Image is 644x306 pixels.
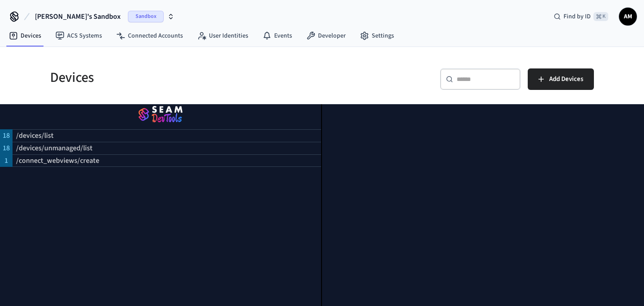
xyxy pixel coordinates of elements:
span: ⌘ K [593,12,608,21]
a: Developer [299,28,353,44]
a: Settings [353,28,401,44]
p: /connect_webviews/create [16,155,99,166]
button: Add Devices [528,68,594,90]
div: Find by ID⌘ K [547,8,615,25]
button: AM [619,8,637,25]
h5: Devices [50,68,317,87]
span: Sandbox [128,11,164,22]
p: 18 [3,130,10,141]
p: 18 [3,143,10,153]
p: /devices/unmanaged/list [16,143,93,153]
a: Devices [2,28,48,44]
span: [PERSON_NAME]'s Sandbox [35,11,121,22]
img: Seam Logo DevTools [11,102,310,127]
span: Add Devices [549,73,583,85]
p: 1 [4,155,8,166]
a: Connected Accounts [109,28,190,44]
span: AM [620,8,636,25]
a: ACS Systems [48,28,109,44]
span: Find by ID [563,12,591,21]
a: User Identities [190,28,255,44]
p: /devices/list [16,130,54,141]
a: Events [255,28,299,44]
